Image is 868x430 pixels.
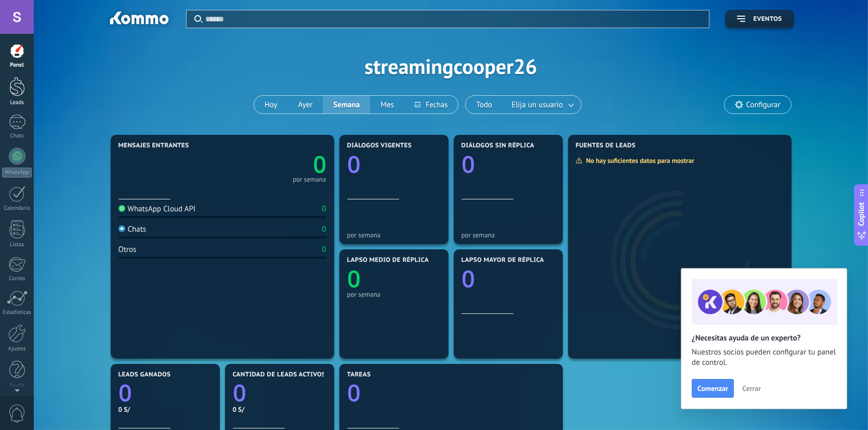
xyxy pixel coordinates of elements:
span: Copilot [857,203,867,226]
span: Leads ganados [119,371,171,378]
button: Hoy [254,96,288,113]
span: Cerrar [742,385,761,392]
button: Eventos [725,10,794,28]
button: Comenzar [692,379,734,398]
img: WhatsApp Cloud API [119,205,125,212]
a: 0 [347,377,555,409]
button: Semana [323,96,370,113]
span: Nuestros socios pueden configurar tu panel de control. [692,347,836,368]
text: 0 [313,148,326,180]
span: Lapso medio de réplica [347,257,429,264]
div: 0 S/ [233,405,326,414]
span: Diálogos vigentes [347,142,412,149]
text: 0 [462,148,475,180]
button: Fechas [404,96,458,113]
div: 0 [322,224,326,234]
div: por semana [347,290,441,298]
text: 0 [119,377,132,409]
a: 0 [222,148,326,180]
text: 0 [347,148,361,180]
div: Chats [2,133,32,140]
div: Calendario [2,205,32,212]
span: Diálogos sin réplica [462,142,535,149]
span: Mensajes entrantes [119,142,189,149]
div: 0 [322,204,326,214]
div: Listas [2,242,32,248]
div: WhatsApp [2,168,32,178]
h2: ¿Necesitas ayuda de un experto? [692,333,836,343]
div: 0 S/ [119,405,212,414]
span: Comenzar [698,385,728,392]
div: WhatsApp Cloud API [119,204,196,214]
div: Otros [119,245,137,255]
div: por semana [347,231,441,239]
span: Configurar [746,100,780,109]
div: Panel [2,62,32,69]
button: Todo [466,96,503,113]
a: 0 [119,377,212,409]
text: 0 [462,263,475,295]
div: Leads [2,99,32,106]
div: No hay suficientes datos para mostrar [575,156,702,165]
text: 0 [347,377,361,409]
div: Ajustes [2,346,32,352]
img: Chats [119,225,125,232]
button: Elija un usuario [503,96,581,113]
span: Elija un usuario [509,98,565,112]
div: por semana [293,177,326,182]
span: Lapso mayor de réplica [462,257,544,264]
a: 0 [233,377,326,409]
div: Correo [2,275,32,282]
text: 0 [233,377,246,409]
div: Chats [119,224,147,234]
button: Cerrar [738,381,766,396]
span: Tareas [347,371,371,378]
span: Cantidad de leads activos [233,371,326,378]
span: Eventos [753,16,782,23]
div: 0 [322,245,326,255]
button: Mes [370,96,404,113]
text: 0 [347,263,361,295]
div: por semana [462,231,555,239]
button: Ayer [288,96,323,113]
span: Fuentes de leads [576,142,636,149]
div: Estadísticas [2,309,32,316]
